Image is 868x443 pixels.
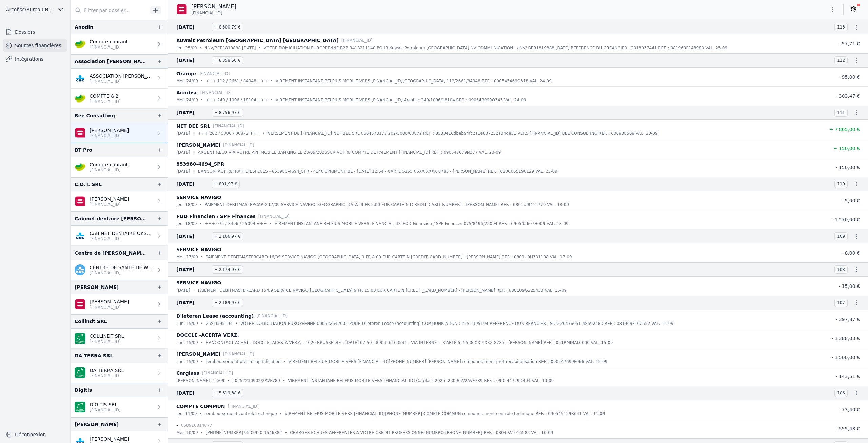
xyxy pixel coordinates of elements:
[90,93,121,99] p: COMPTE à 2
[206,429,282,436] p: [PHONE_NUMBER] 9532920-3546882
[75,367,85,378] img: BNP_BE_BUSINESS_GEBABEBB.png
[75,299,85,310] img: belfius-1.png
[71,89,168,109] a: COMPTE à 2 [FINANCIAL_ID]
[201,429,203,436] div: •
[71,363,168,383] a: DA TERRA SRL [FINANCIAL_ID]
[75,420,119,428] div: [PERSON_NAME]
[268,130,658,137] p: VERSEMENT DE [FINANCIAL_ID] NET BEE SRL 0664578177 202/5000/00872 REF. : 8533e16dbeb94fc2a1e83725...
[223,351,254,357] p: [FINANCIAL_ID]
[275,220,569,227] p: VIREMENT INSTANTANE BELFIUS MOBILE VERS [FINANCIAL_ID] FOD Financien / SPF Finances 075/8496/2509...
[75,402,85,412] img: BNP_BE_BUSINESS_GEBABEBB.png
[176,89,198,97] p: Arcofisc
[831,355,860,360] span: - 1 500,00 €
[75,386,92,394] div: Digitis
[75,249,146,257] div: Centre de [PERSON_NAME] ASBL
[176,299,209,307] span: [DATE]
[264,44,728,51] p: VOTRE DOMICILIATION EUROPEENNE B2B 9418211140 POUR Kuwait Petroleum [GEOGRAPHIC_DATA] NV COMMUNIC...
[75,180,102,188] div: C.D.T. SRL
[263,130,265,137] div: •
[176,4,187,15] img: belfius-1.png
[181,422,212,429] p: 058910814077
[201,78,203,85] div: •
[3,4,67,15] button: Arcofisc/Bureau Haot
[75,283,119,291] div: [PERSON_NAME]
[212,180,240,188] span: + 891,97 €
[71,329,168,349] a: COLLINDT SRL [FINANCIAL_ID]
[176,201,197,208] p: jeu. 18/09
[200,89,232,96] p: [FINANCIAL_ID]
[276,78,552,85] p: VIREMENT INSTANTANE BELFIUS MOBILE VERS [FINANCIAL_ID][GEOGRAPHIC_DATA] 112/2661/84948 REF. : 090...
[90,339,124,344] p: [FINANCIAL_ID]
[201,97,203,104] div: •
[75,73,85,84] img: CBC_CREGBEBB.png
[176,265,209,274] span: [DATE]
[288,377,554,384] p: VIREMENT INSTANTANE BELFIUS MOBILE VERS [FINANCIAL_ID] Carglass 20252230902/2AVF789 REF. : 090544...
[90,99,121,104] p: [FINANCIAL_ID]
[3,429,67,440] button: Déconnexion
[90,367,124,374] p: DA TERRA SRL
[90,298,129,305] p: [PERSON_NAME]
[90,230,153,237] p: CABINET DENTAIRE OKSUZ SRL
[6,6,55,13] span: Arcofisc/Bureau Haot
[240,320,673,327] p: VOTRE DOMICILIATION EUROPEENNE 000532642001 POUR D'Ieteren Lease (accounting) COMMUNICATION : 25S...
[212,109,243,117] span: + 8 756,97 €
[227,377,230,384] div: •
[290,429,553,436] p: CHARGES ECHUES AFFERENTES A VOTRE CREDIT PROFESSIONNELNUMERO [PHONE_NUMBER] REF. : 08049A1016583 ...
[280,410,282,417] div: •
[835,374,860,379] span: - 143,51 €
[176,212,256,220] p: FOD Financien / SPF Finances
[212,23,243,31] span: + 8 300,79 €
[834,56,848,64] span: 112
[176,279,221,287] p: SERVICE NAVIGO
[834,23,848,31] span: 113
[3,39,67,52] a: Sources financières
[75,352,113,360] div: DA TERRA SRL
[75,162,85,172] img: crelan.png
[71,260,168,280] a: CENTRE DE SANTE DE WARZEE ASBL [FINANCIAL_ID]
[90,236,153,241] p: [FINANCIAL_ID]
[90,407,121,413] p: [FINANCIAL_ID]
[833,146,860,151] span: + 150,00 €
[842,198,860,203] span: - 5,00 €
[835,165,860,170] span: - 150,00 €
[90,304,129,310] p: [FINANCIAL_ID]
[212,56,243,64] span: + 8 358,50 €
[176,320,198,327] p: lun. 15/09
[191,10,222,16] span: [FINANCIAL_ID]
[842,250,860,256] span: - 8,00 €
[839,283,860,289] span: - 15,00 €
[75,317,107,326] div: Collindt SRL
[176,421,178,429] p: -
[3,26,67,38] a: Dossiers
[75,23,93,31] div: Anodin
[75,57,146,66] div: Association [PERSON_NAME] et [PERSON_NAME]
[176,23,209,31] span: [DATE]
[205,410,277,417] p: remboursement controle technique
[71,191,168,211] a: [PERSON_NAME] [FINANCIAL_ID]
[193,168,195,175] div: •
[839,407,860,412] span: - 73,40 €
[71,294,168,314] a: [PERSON_NAME] [FINANCIAL_ID]
[835,317,860,322] span: - 397,87 €
[283,377,285,384] div: •
[198,287,567,294] p: PAIEMENT DEBITMASTERCARD 15/09 SERVICE NAVIGO [GEOGRAPHIC_DATA] 9 FR 15,00 EUR CARTE N [CREDIT_CA...
[176,339,198,346] p: lun. 15/09
[176,44,197,51] p: jeu. 25/09
[258,213,290,220] p: [FINANCIAL_ID]
[256,313,288,319] p: [FINANCIAL_ID]
[90,127,129,134] p: [PERSON_NAME]
[176,402,225,410] p: COMPTE COMMUN
[176,350,220,358] p: [PERSON_NAME]
[90,73,153,79] p: ASSOCIATION [PERSON_NAME]
[201,358,203,365] div: •
[271,97,273,104] div: •
[75,333,85,344] img: BNP_BE_BUSINESS_GEBABEBB.png
[206,320,233,327] p: 25SLI395194
[71,226,168,246] a: CABINET DENTAIRE OKSUZ SRL [FINANCIAL_ID]
[176,56,209,64] span: [DATE]
[198,168,557,175] p: BANCONTACT RETRAIT D'ESPECES - 853980-4694_SPR - 4140 SPRIMONT BE - [DATE] 12:54 - CARTE 5255 06X...
[90,38,128,45] p: Compte courant
[834,299,848,307] span: 107
[90,161,128,168] p: Compte courant
[201,339,203,346] div: •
